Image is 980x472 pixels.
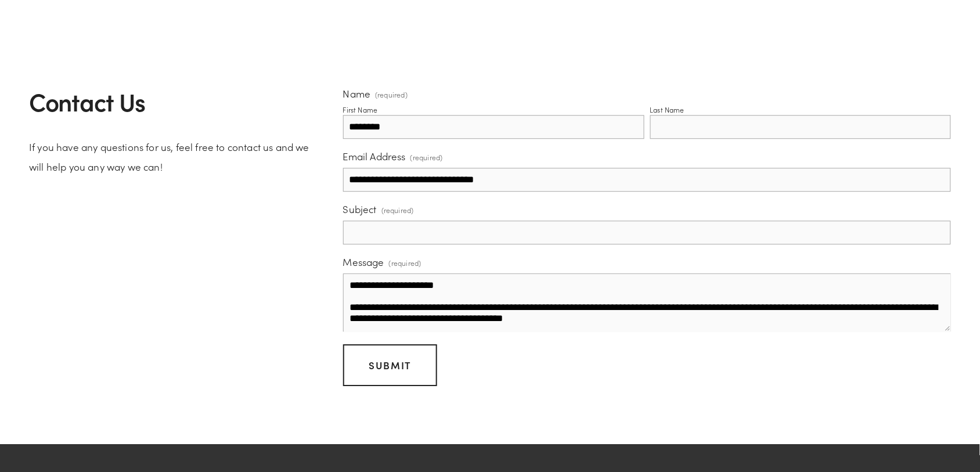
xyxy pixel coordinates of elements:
span: Email Address [343,150,406,163]
h2: Contact Us [29,87,323,116]
span: (required) [375,91,408,98]
span: (required) [389,255,421,271]
span: (required) [381,202,414,218]
span: (required) [410,149,443,165]
span: Name [343,87,371,100]
div: First Name [343,105,378,114]
span: Subject [343,203,377,215]
button: SubmitSubmit [343,344,437,386]
p: If you have any questions for us, feel free to contact us and we will help you any way we can! [29,137,323,176]
div: Last Name [650,105,685,114]
span: Submit [369,358,411,372]
span: Message [343,255,384,268]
